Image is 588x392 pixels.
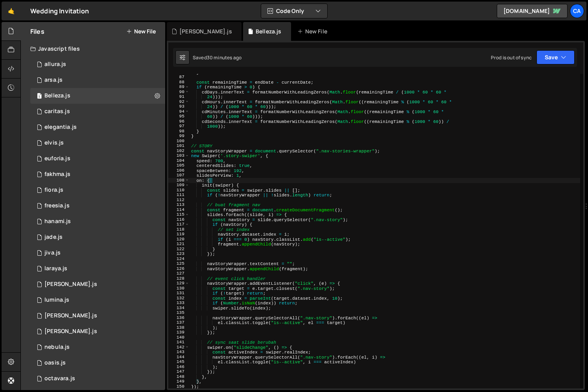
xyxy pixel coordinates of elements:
div: 145 [168,359,190,365]
div: 4126/31921.js [30,198,165,214]
div: 144 [168,355,190,360]
div: Saved [193,54,241,61]
div: New File [297,27,330,35]
div: 148 [168,374,190,379]
div: [PERSON_NAME].js [44,312,97,319]
div: 105 [168,163,190,168]
div: 99 [168,134,190,139]
div: 106 [168,168,190,173]
div: 125 [168,261,190,266]
div: 4126/37339.js [30,324,165,339]
div: Javascript files [21,41,165,57]
div: caritas.js [44,108,70,115]
div: 150 [168,384,190,389]
div: lumina.js [44,297,69,304]
div: [PERSON_NAME].js [44,328,97,335]
div: 4126/28887.js [30,355,165,371]
div: 149 [168,379,190,384]
div: 104 [168,158,190,163]
a: Ca [570,4,584,18]
div: 107 [168,173,190,178]
div: 147 [168,369,190,374]
div: 133 [168,300,190,306]
div: 136 [168,315,190,321]
div: 96 [168,119,190,124]
div: 127 [168,271,190,276]
div: 124 [168,256,190,262]
div: [PERSON_NAME].js [179,27,232,35]
div: 89 [168,84,190,90]
div: 137 [168,320,190,325]
a: 🤙 [2,2,21,20]
div: 90 [168,90,190,95]
div: jiva.js [44,249,61,256]
div: 129 [168,281,190,286]
div: Prod is out of sync [491,54,532,61]
div: 113 [168,202,190,207]
h2: Files [30,27,44,36]
div: 143 [168,350,190,355]
div: 109 [168,183,190,188]
div: 4126/19958.js [30,104,165,119]
div: 4126/28484.js [30,308,165,324]
div: arsa.js [44,77,63,84]
div: 112 [168,198,190,203]
div: 4126/20890.js [30,229,165,245]
div: 4126/27959.js [30,151,165,167]
div: 108 [168,178,190,183]
div: 101 [168,143,190,148]
div: 116 [168,217,190,222]
div: 4126/27058.js [30,57,165,72]
div: 128 [168,276,190,281]
div: hanami.js [44,218,71,225]
div: 30 minutes ago [207,54,241,61]
div: 4126/26917.js [30,245,165,261]
div: 110 [168,188,190,193]
div: Belleza.js [44,92,70,99]
div: 115 [168,212,190,217]
div: 4126/33487.js [30,182,165,198]
div: 102 [168,148,190,154]
div: oasis.js [44,359,66,366]
div: 117 [168,222,190,227]
button: Save [536,50,575,64]
div: 97 [168,124,190,129]
div: 141 [168,340,190,345]
div: [PERSON_NAME].js [44,281,97,288]
div: elvis.js [44,139,64,147]
div: 126 [168,266,190,271]
div: 4126/24720.js [30,72,165,88]
div: 94 [168,109,190,114]
div: 114 [168,207,190,212]
div: 93 [168,104,190,109]
div: 4126/36749.js [30,292,165,308]
div: Belleza.js [256,27,282,35]
div: 87 [168,75,190,80]
div: freesia.js [44,202,70,209]
div: 4126/34659.js [30,371,165,387]
div: 4126/20148.js [30,119,165,135]
div: 111 [168,192,190,198]
div: 146 [168,365,190,370]
div: 4126/24369.js [30,261,165,277]
div: 121 [168,242,190,247]
div: octavara.js [44,375,75,382]
div: 123 [168,251,190,256]
div: elegantia.js [44,124,77,131]
div: 140 [168,335,190,340]
a: [DOMAIN_NAME] [497,4,568,18]
div: euforia.js [44,155,70,162]
div: fiora.js [44,187,63,194]
div: 120 [168,237,190,242]
div: Wedding Invitation [30,6,89,16]
div: 142 [168,345,190,350]
div: 98 [168,129,190,134]
div: 92 [168,99,190,104]
div: 103 [168,153,190,158]
div: 100 [168,139,190,144]
div: 130 [168,286,190,291]
button: New File [126,28,156,35]
div: 91 [168,94,190,99]
div: 4126/27695.js [30,277,165,292]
